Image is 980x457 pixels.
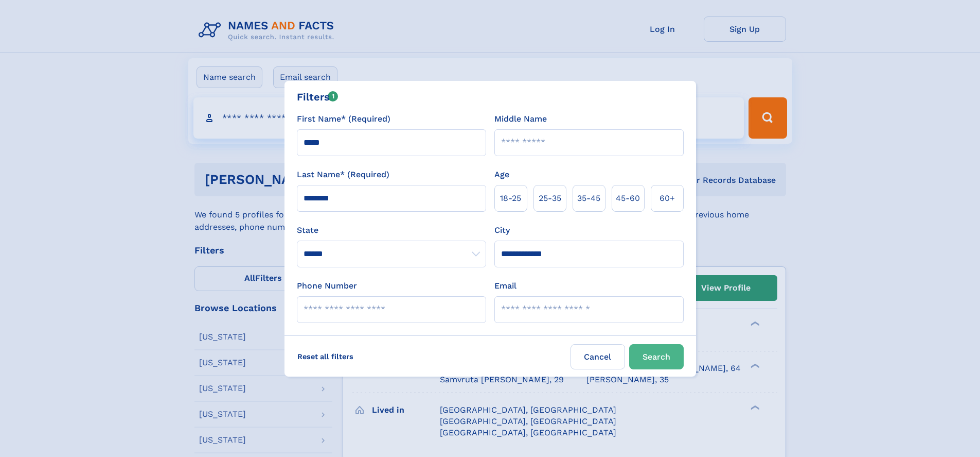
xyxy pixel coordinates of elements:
span: 45‑60 [616,192,640,205]
span: 60+ [660,192,675,205]
div: Filters [297,89,338,105]
button: Search [629,344,684,369]
span: 25‑35 [539,192,561,205]
label: Cancel [571,344,625,369]
span: 35‑45 [577,192,600,205]
label: Middle Name [494,113,547,125]
label: Last Name* (Required) [297,168,389,181]
label: State [297,224,486,236]
label: Reset all filters [291,344,360,369]
label: Email [494,280,516,292]
label: City [494,224,510,236]
label: Phone Number [297,280,357,292]
label: First Name* (Required) [297,113,390,125]
span: 18‑25 [500,192,521,205]
label: Age [494,168,509,181]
